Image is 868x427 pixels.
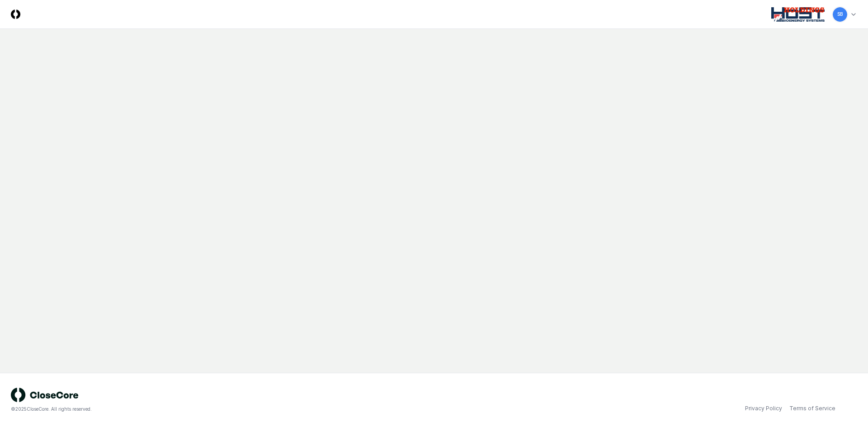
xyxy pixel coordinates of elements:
[11,388,79,402] img: logo
[837,11,843,18] span: SB
[745,404,782,413] a: Privacy Policy
[832,6,848,23] button: SB
[11,406,434,413] div: © 2025 CloseCore. All rights reserved.
[11,9,20,19] img: Logo
[789,404,835,413] a: Terms of Service
[771,7,825,22] img: Host NA Holdings logo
